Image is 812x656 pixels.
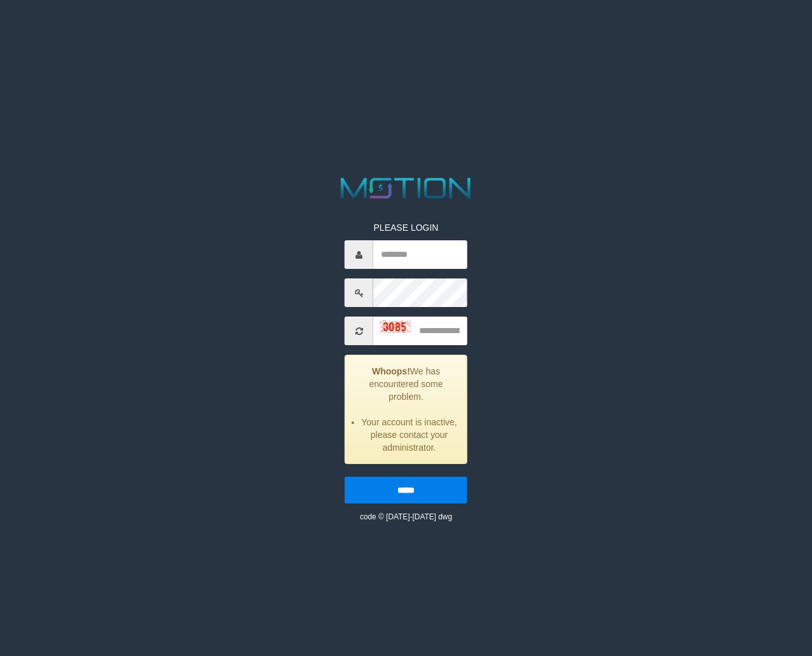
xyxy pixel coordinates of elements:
[380,320,411,333] img: captcha
[361,416,457,454] li: Your account is inactive, please contact your administrator.
[360,512,452,521] small: code © [DATE]-[DATE] dwg
[345,355,467,464] div: We has encountered some problem.
[345,221,467,234] p: PLEASE LOGIN
[335,174,477,202] img: MOTION_logo.png
[372,366,410,376] strong: Whoops!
